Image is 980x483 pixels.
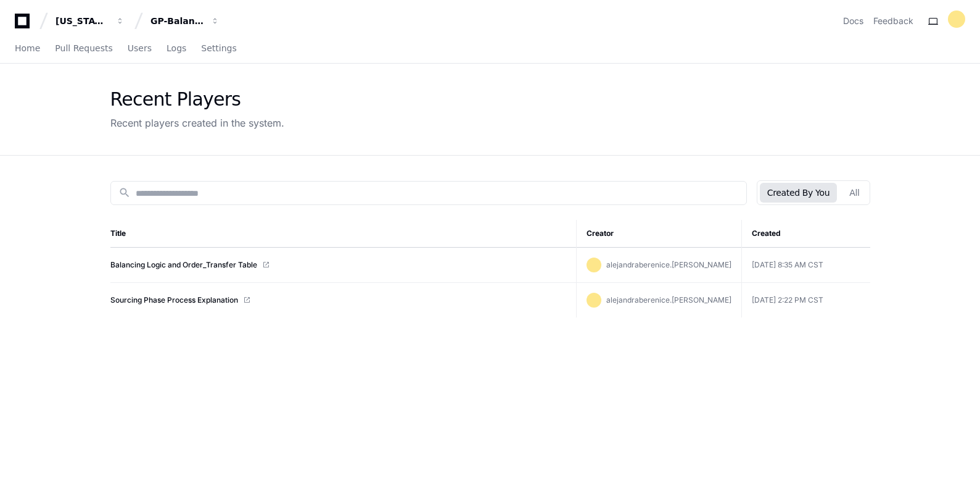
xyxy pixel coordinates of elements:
[118,187,131,199] mat-icon: search
[146,10,224,32] button: GP-Balancing
[55,35,112,63] a: Pull Requests
[150,15,204,27] div: GP-Balancing
[128,44,152,52] span: Users
[606,260,731,269] span: alejandraberenice.[PERSON_NAME]
[606,295,731,304] span: alejandraberenice.[PERSON_NAME]
[842,183,867,203] button: All
[843,15,863,27] a: Docs
[760,183,837,203] button: Created By You
[110,220,577,248] th: Title
[110,88,284,111] div: Recent Players
[51,10,130,32] button: [US_STATE] Pacific
[56,15,109,27] div: [US_STATE] Pacific
[15,35,40,63] a: Home
[167,35,186,63] a: Logs
[201,35,236,63] a: Settings
[873,15,913,27] button: Feedback
[201,44,236,52] span: Settings
[742,283,870,318] td: [DATE] 2:22 PM CST
[742,220,870,248] th: Created
[55,44,112,52] span: Pull Requests
[110,260,257,270] a: Balancing Logic and Order_Transfer Table
[110,295,238,305] a: Sourcing Phase Process Explanation
[128,35,152,63] a: Users
[110,115,284,130] div: Recent players created in the system.
[577,220,742,248] th: Creator
[15,44,40,52] span: Home
[167,44,186,52] span: Logs
[742,248,870,283] td: [DATE] 8:35 AM CST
